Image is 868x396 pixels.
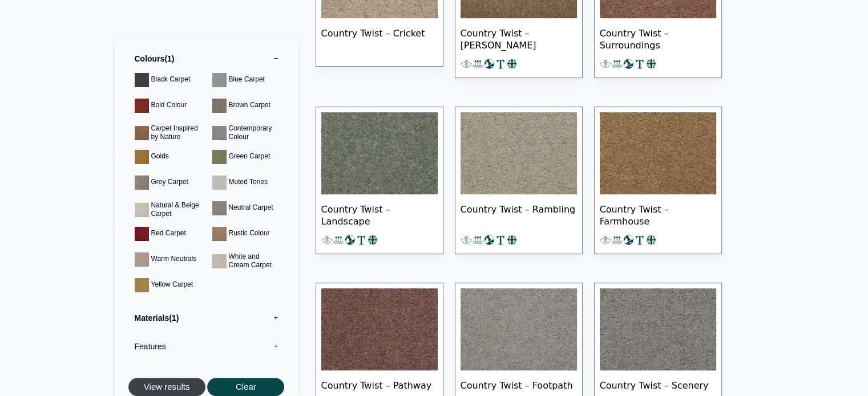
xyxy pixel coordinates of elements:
[316,107,443,254] a: Country Twist – Landscape
[461,194,577,234] span: Country Twist – Rambling
[321,194,438,234] span: Country Twist – Landscape
[169,313,179,322] span: 1
[594,107,722,254] a: Country Twist – Farmhouse
[600,194,716,234] span: Country Twist – Farmhouse
[600,18,716,58] span: Country Twist – Surroundings
[455,107,583,254] a: Country Twist – Rambling
[461,18,577,58] span: Country Twist – [PERSON_NAME]
[321,18,438,58] span: Country Twist – Cricket
[164,54,174,63] span: 1
[123,304,290,332] label: Materials
[123,44,290,73] label: Colours
[123,332,290,361] label: Features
